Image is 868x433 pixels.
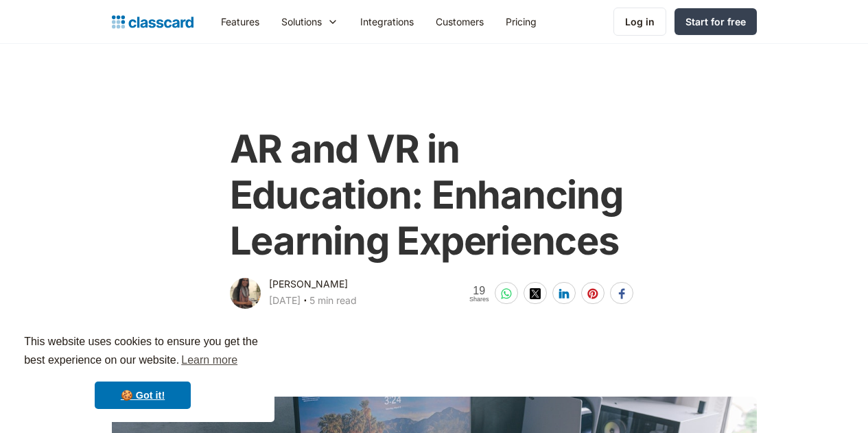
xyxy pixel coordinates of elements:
div: cookieconsent [11,320,274,422]
span: This website uses cookies to ensure you get the best experience on our website. [24,333,261,371]
div: [PERSON_NAME] [269,276,348,292]
span: 19 [469,285,489,296]
div: ‧ [301,292,309,312]
div: Solutions [281,14,322,29]
img: whatsapp-white sharing button [501,288,512,299]
img: pinterest-white sharing button [587,288,598,299]
a: Integrations [349,6,425,37]
img: twitter-white sharing button [530,288,541,299]
a: Features [210,6,270,37]
a: Start for free [675,8,757,35]
a: Customers [425,6,495,37]
div: 5 min read [309,292,357,309]
a: learn more about cookies [179,350,239,371]
div: Log in [625,14,655,29]
div: Solutions [270,6,349,37]
a: home [112,12,193,32]
img: facebook-white sharing button [616,288,627,299]
img: linkedin-white sharing button [559,288,570,299]
a: dismiss cookie message [95,382,191,409]
a: Log in [613,8,666,36]
div: [DATE] [269,292,301,309]
span: Shares [469,296,489,303]
div: Start for free [685,14,746,29]
h1: AR and VR in Education: Enhancing Learning Experiences [230,126,639,265]
a: Pricing [495,6,548,37]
